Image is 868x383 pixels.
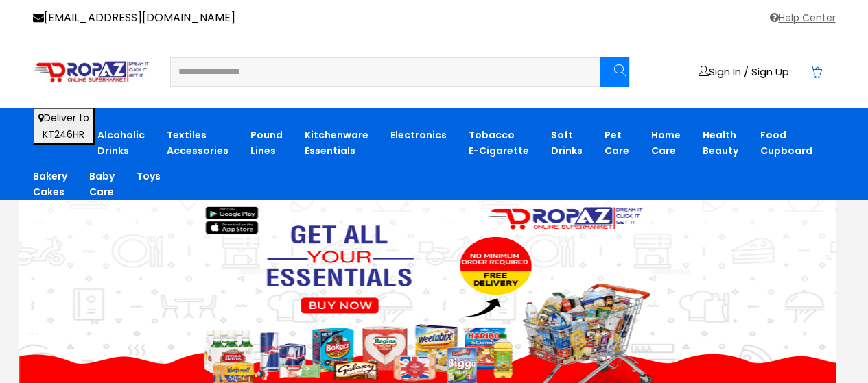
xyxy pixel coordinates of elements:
[760,127,812,159] a: FoodCupboard
[651,127,681,159] a: HomeCare
[33,108,95,145] button: Deliver toKT246HR
[33,169,67,200] a: BakeryCakes
[699,66,789,77] a: Sign In / Sign Up
[97,127,145,159] a: AlcoholicDrinks
[250,127,283,159] a: PoundLines
[305,127,368,159] a: KitchenwareEssentials
[33,60,150,84] img: logo
[167,127,228,159] a: TextilesAccessories
[137,169,161,184] a: Toys
[605,127,629,159] a: PetCare
[89,169,115,200] a: BabyCare
[33,10,235,26] a: [EMAIL_ADDRESS][DOMAIN_NAME]
[390,127,447,143] a: Electronics
[551,127,583,159] a: SoftDrinks
[768,10,836,26] a: Help Center
[703,127,738,159] a: HealthBeauty
[469,127,529,159] a: TobaccoE-Cigarette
